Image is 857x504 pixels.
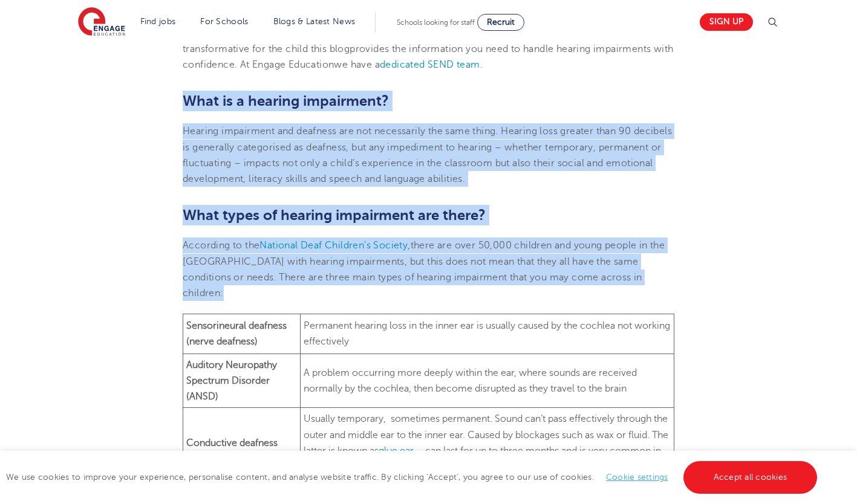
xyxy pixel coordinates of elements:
[487,18,515,27] span: Recruit
[183,92,389,109] span: What is a hearing impairment?
[6,473,820,482] span: We use cookies to improve your experience, personalise content, and analyse website traffic. By c...
[183,240,259,251] span: According to the
[304,445,661,472] span: — can last for up to three months and is very common in preschool children
[700,13,753,31] a: Sign up
[183,126,672,184] span: Hearing impairment and deafness are not necessarily the same thing. Hearing loss greater than 90 ...
[273,17,356,26] a: Blogs & Latest News
[304,413,668,456] span: Usually temporary, sometimes permanent. Sound can’t pass effectively through the outer and middle...
[200,17,248,26] a: For Schools
[183,272,642,299] span: There are three main types of hearing impairment that you may come across in children:
[397,18,475,27] span: Schools looking for staff
[477,14,524,31] a: Recruit
[78,7,125,37] img: Engage Education
[683,461,818,494] a: Accept all cookies
[183,11,673,54] span: The ideal environment for many hearing-impaired children to learn is one in which they are not si...
[304,320,670,347] span: Permanent hearing loss in the inner ear is usually caused by the cochlea not working effectively
[259,240,408,251] a: National Deaf Children’s Society
[606,473,668,482] a: Cookie settings
[183,237,674,301] p: ,
[140,17,176,26] a: Find jobs
[186,438,278,448] b: Conductive deafness
[186,320,287,347] b: Sensorineural deafness (nerve deafness)
[183,207,486,224] span: What types of hearing impairment are there?
[186,360,277,402] b: Auditory Neuropathy Spectrum Disorder (ANSD)
[379,445,414,456] a: glue ear
[380,59,480,70] a: dedicated SEND team
[304,367,637,394] span: A problem occurring more deeply within the ear, where sounds are received normally by the cochlea...
[235,59,334,70] span: . At Engage Education
[183,240,665,283] span: there are over 50,000 children and young people in the [GEOGRAPHIC_DATA] with hearing impairments...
